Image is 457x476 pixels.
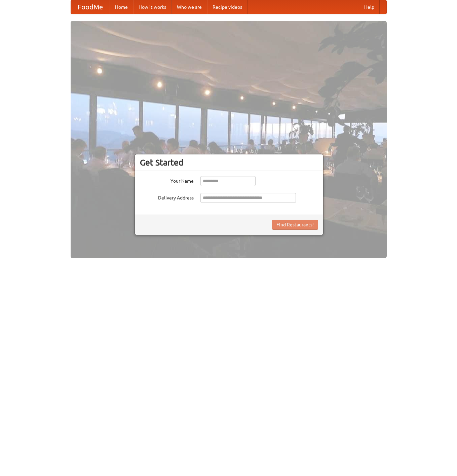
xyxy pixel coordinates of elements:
[272,220,318,230] button: Find Restaurants!
[359,0,380,14] a: Help
[207,0,247,14] a: Recipe videos
[172,0,207,14] a: Who we are
[140,176,194,184] label: Your Name
[133,0,172,14] a: How it works
[110,0,133,14] a: Home
[140,193,194,201] label: Delivery Address
[71,0,110,14] a: FoodMe
[140,157,318,168] h3: Get Started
